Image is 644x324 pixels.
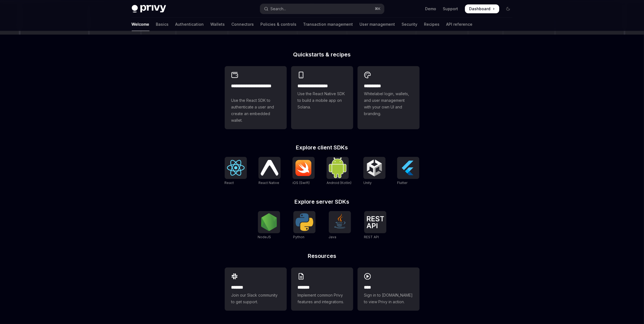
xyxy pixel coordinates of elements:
[225,52,420,57] h2: Quickstarts & recipes
[293,211,315,240] a: PythonPython
[293,235,305,239] span: Python
[327,181,351,185] span: Android (Kotlin)
[261,18,297,31] a: Policies & controls
[291,66,353,129] a: **** **** **** ***Use the React Native SDK to build a mobile app on Solana.
[465,4,499,13] a: Dashboard
[175,18,204,31] a: Authentication
[225,145,420,150] h2: Explore client SDKs
[425,6,436,12] a: Demo
[329,211,351,240] a: JavaJava
[399,159,417,177] img: Flutter
[293,157,315,186] a: iOS (Swift)iOS (Swift)
[293,181,310,185] span: iOS (Swift)
[260,4,384,14] button: Open search
[225,199,420,204] h2: Explore server SDKs
[260,213,278,231] img: NodeJS
[132,5,166,13] img: dark logo
[231,97,280,124] span: Use the React SDK to authenticate a user and create an embedded wallet.
[211,18,225,31] a: Wallets
[364,90,413,117] span: Whitelabel login, wallets, and user management with your own UI and branding.
[504,4,513,13] button: Toggle dark mode
[258,235,271,239] span: NodeJS
[231,292,280,305] span: Join our Slack community to get support.
[366,159,383,177] img: Unity
[329,157,346,178] img: Android (Kotlin)
[364,292,413,305] span: Sign in to [DOMAIN_NAME] to view Privy in action.
[303,18,353,31] a: Transaction management
[446,18,473,31] a: API reference
[358,268,420,311] a: ****Sign in to [DOMAIN_NAME] to view Privy in action.
[225,157,247,186] a: ReactReact
[258,157,281,186] a: React NativeReact Native
[225,181,234,185] span: React
[360,18,395,31] a: User management
[258,181,279,185] span: React Native
[397,181,407,185] span: Flutter
[366,216,384,228] img: REST API
[375,7,381,11] span: ⌘ K
[296,213,313,231] img: Python
[364,211,386,240] a: REST APIREST API
[261,160,278,176] img: React Native
[443,6,458,12] a: Support
[331,213,349,231] img: Java
[225,268,287,311] a: **** **Join our Slack community to get support.
[358,66,420,129] a: **** *****Whitelabel login, wallets, and user management with your own UI and branding.
[232,18,254,31] a: Connectors
[227,160,245,176] img: React
[271,6,286,12] div: Search...
[156,18,169,31] a: Basics
[469,6,491,12] span: Dashboard
[327,157,351,186] a: Android (Kotlin)Android (Kotlin)
[291,268,353,311] a: **** **Implement common Privy features and integrations.
[298,292,346,305] span: Implement common Privy features and integrations.
[364,235,379,239] span: REST API
[295,160,312,176] img: iOS (Swift)
[363,157,386,186] a: UnityUnity
[329,235,337,239] span: Java
[225,253,420,259] h2: Resources
[397,157,419,186] a: FlutterFlutter
[363,181,372,185] span: Unity
[258,211,280,240] a: NodeJSNodeJS
[424,18,440,31] a: Recipes
[298,90,346,110] span: Use the React Native SDK to build a mobile app on Solana.
[132,18,149,31] a: Welcome
[402,18,418,31] a: Security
